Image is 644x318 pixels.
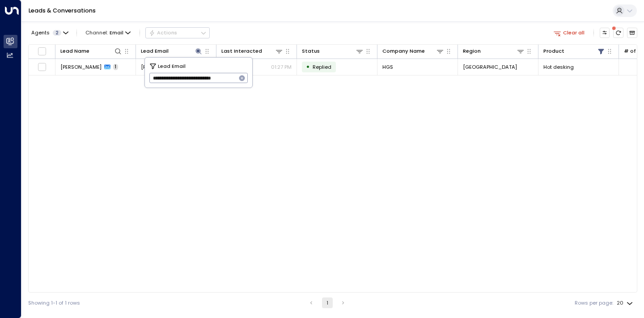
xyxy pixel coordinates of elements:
div: Showing 1-1 of 1 rows [28,299,80,307]
div: Company Name [382,47,444,55]
div: Region [463,47,481,55]
span: 2 [53,30,61,36]
div: Product [543,47,605,55]
div: Button group with a nested menu [145,27,210,38]
div: Actions [149,29,177,36]
a: Leads & Conversations [29,7,96,14]
span: Toggle select all [38,47,47,56]
div: Lead Name [60,47,89,55]
div: Status [302,47,320,55]
button: page 1 [322,297,333,308]
button: Agents2 [28,28,71,38]
span: Amanda Kay [60,63,102,71]
div: Lead Email [141,47,203,55]
div: Region [463,47,525,55]
div: • [306,61,310,73]
span: Replied [313,63,331,71]
nav: pagination navigation [305,297,349,308]
span: Lead Email [158,62,186,70]
span: HGS [382,63,393,71]
div: 20 [617,297,635,309]
button: Archived Leads [627,28,637,38]
span: Email [110,30,123,36]
div: Company Name [382,47,425,55]
div: Status [302,47,364,55]
button: Actions [145,27,210,38]
span: baber.amanda@gmail.com [141,63,211,71]
span: London [463,63,517,71]
span: Toggle select row [38,63,47,71]
span: 1 [113,64,118,70]
button: Channel:Email [83,28,134,38]
div: Last Interacted [221,47,283,55]
span: Agents [31,30,50,35]
div: Lead Email [141,47,169,55]
span: Channel: [83,28,134,38]
p: 01:27 PM [271,63,292,71]
span: There are new threads available. Refresh the grid to view the latest updates. [613,28,623,38]
div: Product [543,47,564,55]
span: Hot desking [543,63,574,71]
div: Lead Name [60,47,122,55]
button: Clear all [551,28,588,38]
div: Last Interacted [221,47,262,55]
label: Rows per page: [575,299,613,307]
button: Customize [600,28,610,38]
